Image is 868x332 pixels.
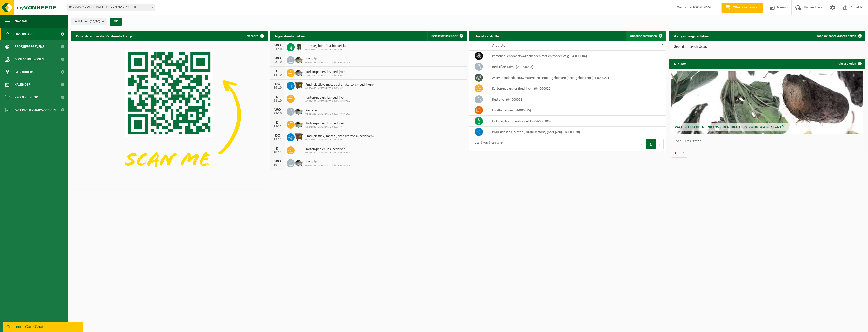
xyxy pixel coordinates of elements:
button: OK [110,18,122,26]
span: Karton/papier, los (bedrijven) [305,96,350,100]
span: 02-014282 - VERSTRAETE K. & ZN NV-IVECA [305,113,350,116]
img: CR-HR-1C-1000-PES-01 [295,42,303,51]
td: loodbatterijen (04-000085) [488,105,666,116]
span: 01-904039 - VERSTRAETE K. & ZN NV - JABBEKE [67,4,155,11]
button: Verberg [243,31,267,41]
div: 14-10 [273,73,283,77]
span: Product Shop [15,91,38,104]
div: DI [273,95,283,99]
span: Bekijk uw kalender [431,34,458,38]
span: Dashboard [15,28,34,40]
span: Restafval [305,57,350,61]
div: WO [273,43,283,48]
span: 02-014282 - VERSTRAETE K. & ZN NV-IVECA [305,100,350,103]
img: WB-5000-GAL-GY-01 [295,68,303,77]
div: 08-10 [273,60,283,64]
span: Gebruikers [15,66,34,78]
button: Next [656,139,664,149]
span: Bedrijfsgegevens [15,40,44,53]
p: Geen data beschikbaar. [674,45,860,49]
span: Navigatie [15,15,30,28]
div: 16-10 [273,86,283,90]
span: Toon de aangevraagde taken [817,34,856,38]
iframe: chat widget [3,321,84,332]
a: Alle artikelen [834,59,865,69]
div: 18-11 [273,151,283,154]
div: 1 tot 8 van 8 resultaten [472,139,503,150]
img: WB-5000-GAL-GY-01 [295,55,303,64]
div: 19-11 [273,163,283,167]
span: 01-904039 - VERSTRAETE K. & ZN NV [305,48,346,51]
span: Restafval [305,160,350,164]
td: PMD (Plastiek, Metaal, Drankkartons) (bedrijven) (04-000978) [488,127,666,137]
span: Pmd (plastiek, metaal, drankkartons) (bedrijven) [305,134,374,138]
span: 02-014282 - VERSTRAETE K. & ZN NV-IVECA [305,164,350,167]
div: WO [273,108,283,112]
img: WB-5000-GAL-GY-01 [295,120,303,128]
div: 01-10 [273,48,283,51]
span: Ophaling aanvragen [630,34,657,38]
div: 29-10 [273,112,283,115]
img: WB-5000-GAL-GY-01 [295,107,303,115]
strong: [PERSON_NAME] [688,6,714,9]
div: DI [273,69,283,73]
img: Download de VHEPlus App [71,41,268,188]
h2: Nieuws [669,59,691,68]
div: 11-11 [273,125,283,128]
td: hol glas, bont (huishoudelijk) (04-000209) [488,116,666,127]
button: 1 [646,139,656,149]
div: DI [273,147,283,151]
td: asbesthoudende bouwmaterialen cementgebonden (hechtgebonden) (04-000023) [488,72,666,83]
a: Bekijk uw kalender [427,31,466,41]
p: 1 van 10 resultaten [674,140,863,143]
h2: Aangevraagde taken [669,31,714,41]
td: restafval (04-000029) [488,94,666,105]
div: WO [273,56,283,60]
span: Offerte aanvragen [732,5,761,10]
span: Wat betekent de nieuwe RED-richtlijn voor u als klant? [675,125,784,129]
div: 13-11 [273,138,283,141]
span: Karton/papier, los (bedrijven) [305,122,346,126]
span: Verberg [247,34,258,38]
td: bedrijfsrestafval (04-000008) [488,61,666,72]
span: 10-841835 - VERSTRAETE K. & ZN NV [305,74,346,77]
img: WB-5000-GAL-GY-01 [295,158,303,167]
span: 01-904039 - VERSTRAETE K. & ZN NV [305,87,374,90]
span: Hol glas, bont (huishoudelijk) [305,44,346,48]
div: DI [273,121,283,125]
span: Pmd (plastiek, metaal, drankkartons) (bedrijven) [305,83,374,87]
span: 01-904039 - VERSTRAETE K. & ZN NV [305,138,374,141]
count: (10/10) [90,20,100,23]
a: Toon de aangevraagde taken [813,31,865,41]
div: DO [273,134,283,138]
span: 02-014282 - VERSTRAETE K. & ZN NV-IVECA [305,151,350,154]
span: 02-014282 - VERSTRAETE K. & ZN NV-IVECA [305,61,350,64]
div: DO [273,82,283,86]
a: Offerte aanvragen [721,3,763,13]
span: Acceptatievoorwaarden [15,104,56,116]
img: WB-1100-HPE-BN-01 [295,81,303,90]
span: Karton/papier, los (bedrijven) [305,147,350,151]
button: Previous [638,139,646,149]
img: WB-1100-HPE-BN-01 [295,133,303,141]
span: Contactpersonen [15,53,44,66]
span: Kalender [15,78,30,91]
h2: Download nu de Vanheede+ app! [71,31,138,41]
div: 21-10 [273,99,283,103]
a: Wat betekent de nieuwe RED-richtlijn voor u als klant? [671,71,863,134]
a: Ophaling aanvragen [626,31,666,41]
span: 01-904039 - VERSTRAETE K. & ZN NV - JABBEKE [67,4,155,11]
span: Afvalstof [492,44,507,48]
span: Vestigingen [74,18,100,26]
td: karton/papier, los (bedrijven) (04-000026) [488,83,666,94]
span: Karton/papier, los (bedrijven) [305,70,346,74]
button: Vestigingen(10/10) [71,18,107,25]
button: Vorige [671,148,679,158]
span: 10-841835 - VERSTRAETE K. & ZN NV [305,126,346,129]
h2: Uw afvalstoffen [469,31,507,41]
div: WO [273,159,283,163]
td: personen -en vrachtwagenbanden met en zonder velg (04-000004) [488,51,666,61]
button: Volgende [679,148,687,158]
span: Restafval [305,109,350,113]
